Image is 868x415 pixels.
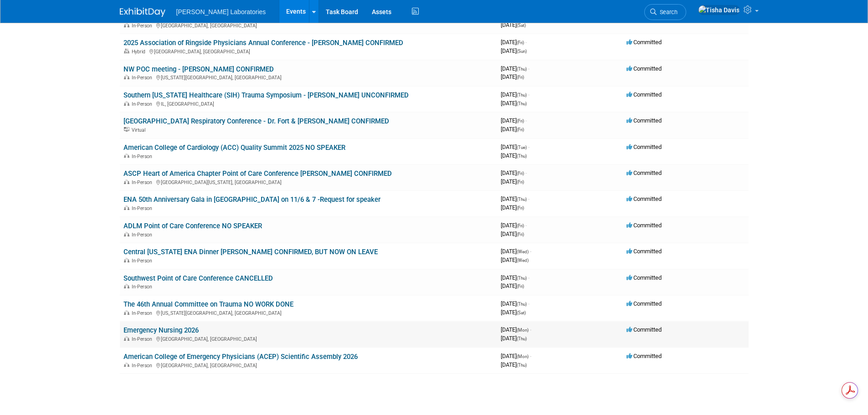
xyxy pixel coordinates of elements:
span: [DATE] [501,169,527,176]
span: Search [657,9,678,15]
span: (Mon) [517,354,529,359]
span: [DATE] [501,195,529,202]
span: - [528,300,529,307]
img: In-Person Event [124,154,129,158]
img: In-Person Event [124,179,129,184]
span: (Sat) [517,310,526,315]
span: - [528,274,529,281]
span: Virtual [132,127,148,133]
span: [DATE] [501,274,529,281]
div: [GEOGRAPHIC_DATA], [GEOGRAPHIC_DATA] [123,47,493,55]
span: In-Person [132,363,155,369]
span: Committed [627,143,662,150]
a: ASCP Heart of America Chapter Point of Care Conference [PERSON_NAME] CONFIRMED [123,169,392,178]
img: In-Person Event [124,258,129,262]
span: [DATE] [501,178,524,185]
a: NW POC meeting - [PERSON_NAME] CONFIRMED [123,65,274,73]
span: In-Person [132,284,155,290]
span: - [525,117,527,124]
span: In-Person [132,336,155,342]
span: [DATE] [501,100,527,107]
span: (Thu) [517,154,527,159]
img: In-Person Event [124,284,129,288]
span: [DATE] [501,91,529,98]
span: In-Person [132,75,155,81]
span: (Wed) [517,258,529,263]
a: American College of Emergency Physicians (ACEP) Scientific Assembly 2026 [123,353,358,361]
span: In-Person [132,179,155,185]
span: Committed [627,117,662,124]
span: Committed [627,195,662,202]
img: In-Person Event [124,205,129,210]
span: (Tue) [517,145,527,150]
span: [DATE] [501,248,531,255]
span: [DATE] [501,21,526,28]
span: - [528,143,529,150]
span: [DATE] [501,117,527,124]
span: Committed [627,91,662,98]
img: In-Person Event [124,75,129,79]
span: (Fri) [517,127,524,132]
span: [DATE] [501,204,524,211]
span: [PERSON_NAME] Laboratories [176,8,266,15]
a: Southern [US_STATE] Healthcare (SIH) Trauma Symposium - [PERSON_NAME] UNCONFIRMED [123,91,409,99]
span: [DATE] [501,353,531,359]
a: 2025 Association of Ringside Physicians Annual Conference - [PERSON_NAME] CONFIRMED [123,39,403,47]
span: (Mon) [517,328,529,333]
span: In-Person [132,258,155,264]
span: - [528,65,529,72]
img: ExhibitDay [120,8,165,17]
span: (Fri) [517,171,524,176]
span: (Fri) [517,284,524,289]
span: (Fri) [517,205,524,210]
span: In-Person [132,232,155,238]
a: Southwest Point of Care Conference CANCELLED [123,274,273,282]
span: Hybrid [132,49,148,55]
span: [DATE] [501,335,527,342]
span: Committed [627,169,662,176]
span: (Thu) [517,276,527,281]
a: ADLM Point of Care Conference NO SPEAKER [123,222,262,230]
span: [DATE] [501,65,529,72]
span: [DATE] [501,309,526,316]
span: Committed [627,65,662,72]
img: In-Person Event [124,336,129,341]
img: Virtual Event [124,127,129,132]
span: Committed [627,300,662,307]
span: [DATE] [501,126,524,133]
span: [DATE] [501,152,527,159]
img: In-Person Event [124,232,129,236]
div: [GEOGRAPHIC_DATA], [GEOGRAPHIC_DATA] [123,21,493,29]
span: Committed [627,353,662,359]
span: [DATE] [501,39,527,46]
div: [US_STATE][GEOGRAPHIC_DATA], [GEOGRAPHIC_DATA] [123,73,493,81]
span: (Fri) [517,179,524,184]
span: Committed [627,248,662,255]
a: Emergency Nursing 2026 [123,326,199,334]
span: (Fri) [517,232,524,237]
div: IL, [GEOGRAPHIC_DATA] [123,100,493,107]
span: (Thu) [517,336,527,341]
span: - [525,222,527,229]
span: - [530,326,531,333]
div: [GEOGRAPHIC_DATA], [GEOGRAPHIC_DATA] [123,335,493,342]
span: [DATE] [501,73,524,80]
span: [DATE] [501,143,529,150]
span: [DATE] [501,326,531,333]
span: [DATE] [501,231,524,237]
span: (Thu) [517,302,527,307]
span: (Thu) [517,92,527,97]
span: (Sat) [517,23,526,28]
div: [GEOGRAPHIC_DATA][US_STATE], [GEOGRAPHIC_DATA] [123,178,493,185]
span: In-Person [132,23,155,29]
span: (Fri) [517,75,524,80]
img: In-Person Event [124,101,129,106]
span: (Thu) [517,101,527,106]
span: - [528,195,529,202]
span: (Thu) [517,197,527,202]
a: American College of Cardiology (ACC) Quality Summit 2025 NO SPEAKER [123,143,345,152]
img: In-Person Event [124,363,129,367]
span: In-Person [132,101,155,107]
img: In-Person Event [124,310,129,315]
a: Search [644,4,686,20]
